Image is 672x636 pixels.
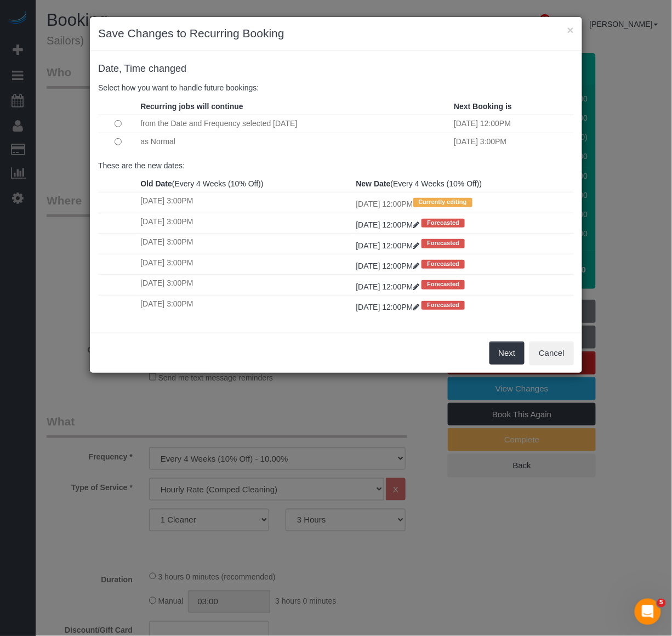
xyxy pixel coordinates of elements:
td: [DATE] 3:00PM [138,275,353,295]
span: Forecasted [422,219,465,228]
a: [DATE] 12:00PM [356,220,422,229]
button: × [567,24,574,36]
strong: Old Date [140,179,172,188]
th: (Every 4 Weeks (10% Off)) [354,175,574,192]
td: from the Date and Frequency selected [DATE] [138,115,451,133]
td: [DATE] 3:00PM [451,133,574,150]
th: (Every 4 Weeks (10% Off)) [138,175,353,192]
p: These are the new dates: [98,160,574,171]
td: [DATE] 3:00PM [138,295,353,315]
strong: Recurring jobs will continue [140,102,243,111]
strong: New Date [356,179,391,188]
span: Date, Time [98,63,146,74]
button: Cancel [529,342,574,365]
td: [DATE] 3:00PM [138,213,353,233]
h4: changed [98,64,574,75]
a: [DATE] 12:00PM [356,241,422,250]
td: [DATE] 3:00PM [138,234,353,254]
p: Select how you want to handle future bookings: [98,82,574,93]
td: [DATE] 12:00PM [451,115,574,133]
span: 5 [657,599,666,607]
span: Forecasted [422,260,465,269]
td: [DATE] 3:00PM [138,254,353,274]
a: [DATE] 12:00PM [356,303,422,311]
span: Forecasted [422,301,465,310]
button: Next [489,342,525,365]
span: Currently editing [413,198,472,207]
td: [DATE] 12:00PM [354,192,574,213]
td: [DATE] 3:00PM [138,192,353,213]
td: as Normal [138,133,451,150]
iframe: Intercom live chat [635,599,661,625]
span: Forecasted [422,239,465,248]
a: [DATE] 12:00PM [356,262,422,270]
strong: Next Booking is [454,102,512,111]
h3: Save Changes to Recurring Booking [98,25,574,42]
span: Forecasted [422,280,465,289]
a: [DATE] 12:00PM [356,282,422,291]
